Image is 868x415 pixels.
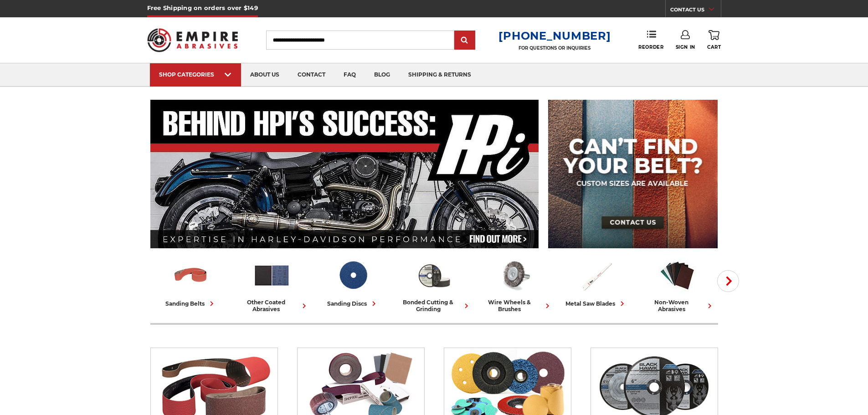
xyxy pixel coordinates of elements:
img: Other Coated Abrasives [253,256,291,294]
img: Metal Saw Blades [577,256,615,294]
div: bonded cutting & grinding [397,299,471,313]
img: Sanding Belts [172,256,210,294]
img: promo banner for custom belts. [548,100,718,248]
img: Empire Abrasives [147,22,238,58]
a: shipping & returns [399,63,480,87]
div: SHOP CATEGORIES [159,71,232,78]
img: Sanding Discs [334,256,372,294]
a: sanding belts [154,256,228,308]
img: Non-woven Abrasives [658,256,696,294]
div: metal saw blades [565,299,627,308]
a: non-woven abrasives [641,256,714,313]
button: Next [717,270,739,292]
a: blog [365,63,399,87]
div: sanding discs [327,299,379,308]
a: other coated abrasives [235,256,309,313]
div: sanding belts [165,299,216,308]
img: Bonded Cutting & Grinding [415,256,453,294]
a: metal saw blades [560,256,633,308]
div: wire wheels & brushes [478,299,552,313]
div: other coated abrasives [235,299,309,313]
span: Reorder [638,44,663,50]
a: sanding discs [316,256,390,308]
a: CONTACT US [670,5,721,17]
a: about us [241,63,288,87]
a: [PHONE_NUMBER] [498,29,611,42]
a: Reorder [638,30,663,50]
span: Cart [707,44,721,50]
a: bonded cutting & grinding [397,256,471,313]
a: Cart [707,30,721,50]
a: wire wheels & brushes [478,256,552,313]
span: Sign In [676,44,695,50]
div: non-woven abrasives [641,299,714,313]
input: Submit [456,31,474,50]
img: Wire Wheels & Brushes [496,256,534,294]
img: Banner for an interview featuring Horsepower Inc who makes Harley performance upgrades featured o... [150,100,539,248]
p: FOR QUESTIONS OR INQUIRIES [498,45,611,51]
a: faq [334,63,365,87]
a: contact [288,63,334,87]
